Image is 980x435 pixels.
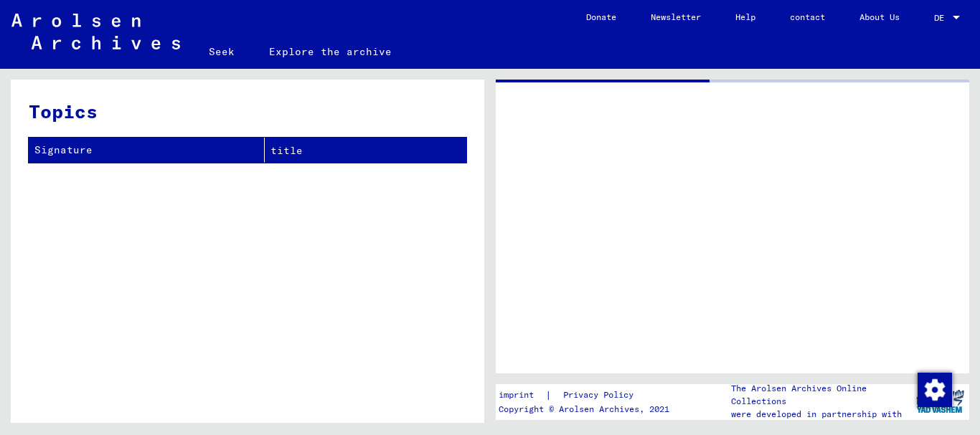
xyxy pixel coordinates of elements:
font: Explore the archive [269,45,392,58]
a: imprint [499,388,545,403]
font: imprint [499,389,534,400]
font: title [270,144,303,157]
font: contact [790,11,825,22]
font: Copyright © Arolsen Archives, 2021 [499,403,669,414]
img: yv_logo.png [913,383,967,419]
img: Change consent [918,373,952,407]
font: Topics [29,100,98,123]
font: were developed in partnership with [731,408,902,419]
a: Seek [192,34,252,69]
font: DE [934,12,944,23]
img: Arolsen_neg.svg [11,14,180,49]
font: Newsletter [651,11,701,22]
font: Privacy Policy [563,389,633,400]
font: About Us [859,11,900,22]
font: Seek [209,45,235,58]
a: Explore the archive [252,34,409,69]
a: Privacy Policy [552,388,651,403]
font: | [545,388,552,401]
font: Help [735,11,755,22]
font: Signature [34,143,93,156]
font: Donate [586,11,616,22]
